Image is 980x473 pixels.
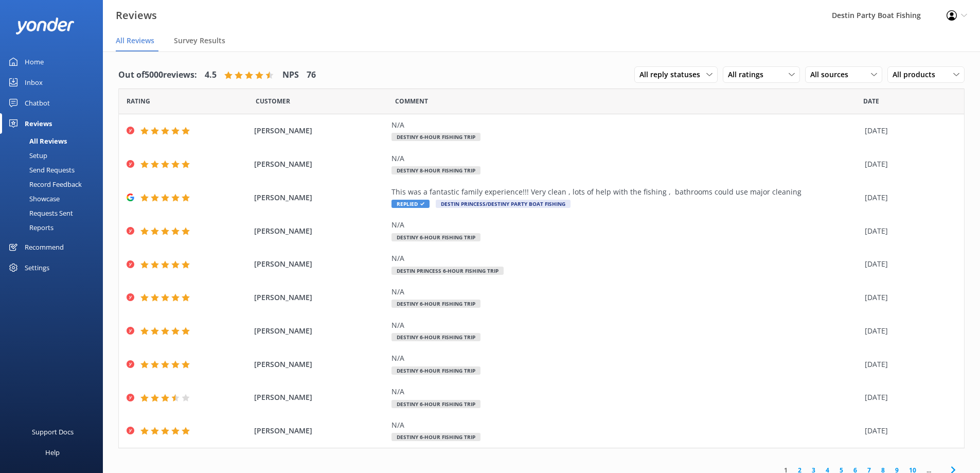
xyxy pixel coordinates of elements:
[865,125,951,136] div: [DATE]
[865,192,951,203] div: [DATE]
[865,225,951,237] div: [DATE]
[32,422,74,442] div: Support Docs
[6,191,103,206] a: Showcase
[865,159,951,170] div: [DATE]
[639,69,706,80] span: All reply statuses
[254,359,387,370] span: [PERSON_NAME]
[282,68,299,82] h4: NPS
[116,36,154,46] span: All Reviews
[174,36,225,46] span: Survey Results
[25,113,52,134] div: Reviews
[810,69,854,80] span: All sources
[6,163,103,177] a: Send Requests
[391,333,480,341] span: Destiny 6-Hour Fishing Trip
[391,153,860,164] div: N/A
[391,300,480,308] span: Destiny 6-Hour Fishing Trip
[6,134,67,148] div: All Reviews
[254,225,387,237] span: [PERSON_NAME]
[25,51,44,72] div: Home
[254,258,387,270] span: [PERSON_NAME]
[25,72,43,93] div: Inbox
[391,400,480,408] span: Destiny 6-Hour Fishing Trip
[15,17,75,34] img: yonder-white-logo.png
[391,253,860,264] div: N/A
[6,148,103,163] a: Setup
[25,93,50,113] div: Chatbot
[6,206,103,220] a: Requests Sent
[391,366,480,375] span: Destiny 6-Hour Fishing Trip
[391,166,480,174] span: Destiny 8-Hour Fishing Trip
[391,267,504,275] span: Destin Princess 6-Hour Fishing Trip
[6,148,47,163] div: Setup
[391,433,480,441] span: Destiny 6-Hour Fishing Trip
[256,96,290,106] span: Date
[6,134,103,148] a: All Reviews
[395,96,428,106] span: Question
[865,292,951,303] div: [DATE]
[391,233,480,241] span: Destiny 6-Hour Fishing Trip
[391,219,860,231] div: N/A
[254,192,387,203] span: [PERSON_NAME]
[307,68,316,82] h4: 76
[865,392,951,403] div: [DATE]
[436,200,571,208] span: Destin Princess/Destiny Party Boat Fishing
[391,286,860,297] div: N/A
[863,96,879,106] span: Date
[254,425,387,436] span: [PERSON_NAME]
[865,425,951,436] div: [DATE]
[205,68,217,82] h4: 4.5
[6,163,75,177] div: Send Requests
[391,133,480,141] span: Destiny 6-Hour Fishing Trip
[254,292,387,303] span: [PERSON_NAME]
[391,119,860,131] div: N/A
[6,220,54,235] div: Reports
[116,7,157,24] h3: Reviews
[6,177,82,191] div: Record Feedback
[6,191,60,206] div: Showcase
[893,69,941,80] span: All products
[391,386,860,397] div: N/A
[865,258,951,270] div: [DATE]
[865,325,951,337] div: [DATE]
[254,325,387,337] span: [PERSON_NAME]
[118,68,197,82] h4: Out of 5000 reviews:
[6,177,103,191] a: Record Feedback
[25,237,64,257] div: Recommend
[127,96,150,106] span: Date
[391,419,860,431] div: N/A
[254,392,387,403] span: [PERSON_NAME]
[391,320,860,331] div: N/A
[254,159,387,170] span: [PERSON_NAME]
[865,359,951,370] div: [DATE]
[45,442,60,463] div: Help
[6,206,73,220] div: Requests Sent
[728,69,770,80] span: All ratings
[391,353,860,364] div: N/A
[391,200,430,208] span: Replied
[25,257,49,278] div: Settings
[6,220,103,235] a: Reports
[391,186,860,198] div: This was a fantastic family experience!!! Very clean , lots of help with the fishing , bathrooms ...
[254,125,387,136] span: [PERSON_NAME]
